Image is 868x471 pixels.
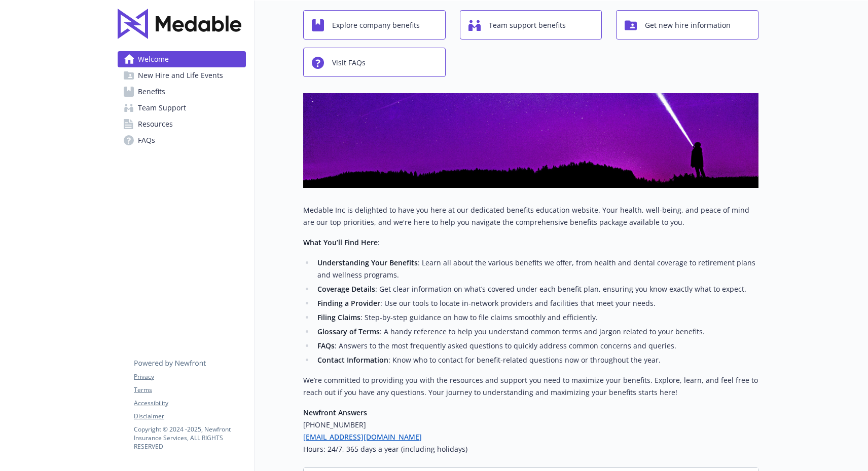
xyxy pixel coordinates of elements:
a: New Hire and Life Events [118,67,246,84]
p: : [303,237,758,249]
span: Visit FAQs [332,53,366,72]
span: Explore company benefits [332,16,420,35]
a: Terms [134,385,245,395]
span: Team support benefits [489,16,566,35]
h5: [PHONE_NUMBER] [303,419,758,431]
a: [EMAIL_ADDRESS][DOMAIN_NAME] [303,432,422,442]
strong: Contact Information [317,355,388,365]
img: overview page banner [303,93,758,188]
button: Team support benefits [460,10,602,40]
button: Get new hire information [616,10,758,40]
li: : A handy reference to help you understand common terms and jargon related to your benefits. [314,326,758,338]
span: Get new hire information [645,16,731,35]
button: Explore company benefits [303,10,446,40]
strong: What You’ll Find Here [303,238,378,247]
p: Copyright © 2024 - 2025 , Newfront Insurance Services, ALL RIGHTS RESERVED [134,425,245,451]
strong: Glossary of Terms [317,327,380,336]
li: : Get clear information on what’s covered under each benefit plan, ensuring you know exactly what... [314,283,758,295]
p: Medable Inc is delighted to have you here at our dedicated benefits education website. Your healt... [303,204,758,228]
span: Team Support [138,100,186,116]
a: Accessibility [134,399,245,408]
strong: Understanding Your Benefits [317,258,418,267]
button: Visit FAQs [303,48,446,77]
strong: Finding a Provider [317,298,380,308]
strong: Filing Claims [317,312,360,322]
span: Benefits [138,84,165,100]
a: Disclaimer [134,412,245,421]
span: Resources [138,116,173,132]
li: : Step-by-step guidance on how to file claims smoothly and efficiently. [314,311,758,324]
strong: FAQs [317,341,335,350]
strong: Newfront Answers [303,408,367,417]
strong: Coverage Details [317,284,375,294]
li: : Know who to contact for benefit-related questions now or throughout the year. [314,354,758,366]
a: Resources [118,116,246,132]
p: We’re committed to providing you with the resources and support you need to maximize your benefit... [303,374,758,399]
span: FAQs [138,132,155,148]
span: Welcome [138,51,169,67]
li: : Learn all about the various benefits we offer, from health and dental coverage to retirement pl... [314,257,758,281]
span: New Hire and Life Events [138,67,223,84]
a: Team Support [118,100,246,116]
h5: Hours: 24/7, 365 days a year (including holidays)​ [303,443,758,455]
a: FAQs [118,132,246,148]
a: Privacy [134,372,245,381]
a: Welcome [118,51,246,67]
li: : Answers to the most frequently asked questions to quickly address common concerns and queries. [314,340,758,352]
li: : Use our tools to locate in-network providers and facilities that meet your needs. [314,297,758,309]
a: Benefits [118,84,246,100]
